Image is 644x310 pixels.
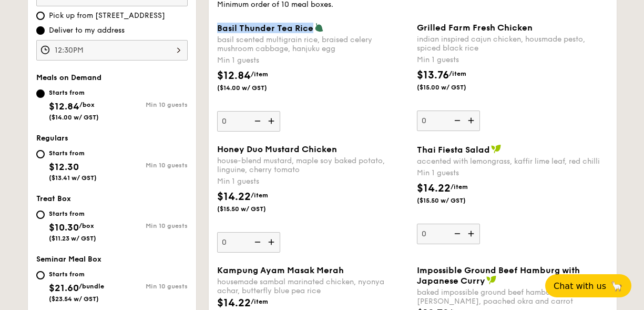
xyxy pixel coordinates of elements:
span: Kampung Ayam Masak Merah [217,265,344,275]
img: icon-vegan.f8ff3823.svg [491,144,502,154]
input: Thai Fiesta Saladaccented with lemongrass, kaffir lime leaf, red chilliMin 1 guests$14.22/item($1... [417,224,480,244]
input: Deliver to my address [36,26,45,35]
span: Grilled Farm Fresh Chicken [417,23,533,33]
span: Basil Thunder Tea Rice [217,23,313,33]
span: /bundle [79,283,104,290]
span: $12.84 [49,101,79,112]
input: Honey Duo Mustard Chickenhouse-blend mustard, maple soy baked potato, linguine, cherry tomatoMin ... [217,232,280,253]
button: Chat with us🦙 [545,274,631,297]
div: Min 10 guests [112,101,188,108]
input: Starts from$12.30($13.41 w/ GST)Min 10 guests [36,150,45,158]
div: Min 10 guests [112,283,188,290]
div: accented with lemongrass, kaffir lime leaf, red chilli [417,157,608,166]
input: Event time [36,40,188,61]
span: ($14.00 w/ GST) [217,84,289,92]
span: Thai Fiesta Salad [417,145,490,155]
div: housemade sambal marinated chicken, nyonya achar, butterfly blue pea rice [217,277,408,295]
div: Min 1 guests [217,55,408,66]
img: icon-vegetarian.fe4039eb.svg [314,23,324,32]
img: icon-vegan.f8ff3823.svg [486,275,497,285]
img: icon-add.58712e84.svg [464,224,480,244]
div: basil scented multigrain rice, braised celery mushroom cabbage, hanjuku egg [217,35,408,53]
span: Honey Duo Mustard Chicken [217,144,337,154]
span: Chat with us [554,281,606,291]
img: icon-reduce.1d2dbef1.svg [249,111,264,131]
span: ($13.41 w/ GST) [49,174,97,182]
input: Basil Thunder Tea Ricebasil scented multigrain rice, braised celery mushroom cabbage, hanjuku egg... [217,111,280,132]
span: ($11.23 w/ GST) [49,235,96,242]
span: $14.22 [217,297,251,309]
img: icon-add.58712e84.svg [264,111,280,131]
span: Treat Box [36,194,71,203]
span: Pick up from [STREET_ADDRESS] [49,11,165,21]
div: Min 1 guests [417,55,608,65]
div: Starts from [49,209,96,218]
span: /item [449,70,466,77]
div: baked impossible ground beef hamburg, japanese [PERSON_NAME], poached okra and carrot [417,288,608,306]
div: Min 1 guests [417,168,608,178]
img: icon-reduce.1d2dbef1.svg [448,111,464,131]
span: /box [79,101,95,108]
input: Starts from$21.60/bundle($23.54 w/ GST)Min 10 guests [36,271,45,279]
div: house-blend mustard, maple soy baked potato, linguine, cherry tomato [217,156,408,174]
div: Starts from [49,149,97,157]
span: Regulars [36,134,68,143]
span: $12.30 [49,161,79,173]
span: ($23.54 w/ GST) [49,295,99,303]
div: Min 10 guests [112,162,188,169]
span: ($15.50 w/ GST) [217,205,289,213]
input: Grilled Farm Fresh Chickenindian inspired cajun chicken, housmade pesto, spiced black riceMin 1 g... [417,111,480,131]
input: Starts from$12.84/box($14.00 w/ GST)Min 10 guests [36,89,45,98]
span: ($15.00 w/ GST) [417,83,488,92]
span: Meals on Demand [36,73,101,82]
img: icon-reduce.1d2dbef1.svg [249,232,264,252]
span: ($15.50 w/ GST) [417,196,488,205]
img: icon-add.58712e84.svg [264,232,280,252]
span: 🦙 [610,280,623,292]
input: Pick up from [STREET_ADDRESS] [36,12,45,20]
img: icon-reduce.1d2dbef1.svg [448,224,464,244]
div: Min 1 guests [217,176,408,187]
span: Impossible Ground Beef Hamburg with Japanese Curry [417,265,580,286]
span: /item [251,298,268,305]
span: Deliver to my address [49,25,125,36]
div: indian inspired cajun chicken, housmade pesto, spiced black rice [417,35,608,53]
span: /item [251,71,268,78]
span: /item [251,192,268,199]
div: Min 10 guests [112,222,188,229]
span: $14.22 [417,182,451,195]
span: $10.30 [49,222,79,233]
input: Starts from$10.30/box($11.23 w/ GST)Min 10 guests [36,211,45,219]
span: /item [451,183,468,191]
div: Starts from [49,270,104,278]
span: Seminar Meal Box [36,255,101,264]
img: icon-add.58712e84.svg [464,111,480,131]
span: $14.22 [217,191,251,203]
div: Starts from [49,88,99,97]
span: ($14.00 w/ GST) [49,114,99,121]
span: $12.84 [217,69,251,82]
span: $21.60 [49,282,79,294]
span: $13.76 [417,69,449,82]
span: /box [79,222,94,229]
